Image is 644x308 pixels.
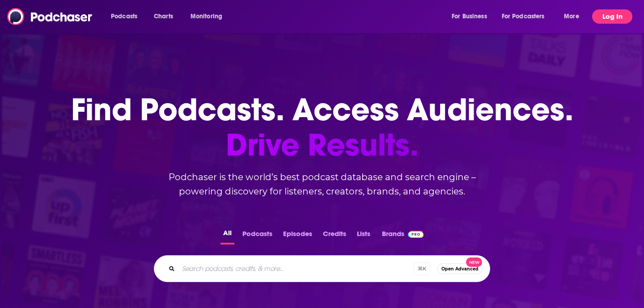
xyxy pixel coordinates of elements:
[280,227,315,245] button: Episodes
[466,257,482,267] span: New
[414,262,430,275] span: ⌘ K
[143,170,501,198] h2: Podchaser is the world’s best podcast database and search engine – powering discovery for listene...
[558,9,590,24] button: open menu
[382,227,424,245] a: BrandsPodchaser Pro
[154,255,490,282] div: Search podcasts, credits, & more...
[445,9,498,24] button: open menu
[71,127,573,163] span: Drive Results.
[184,9,234,24] button: open menu
[111,10,137,23] span: Podcasts
[154,10,173,23] span: Charts
[408,231,424,238] img: Podchaser Pro
[220,227,234,245] button: All
[452,10,487,23] span: For Business
[191,10,222,23] span: Monitoring
[105,9,149,24] button: open menu
[564,10,579,23] span: More
[592,9,632,24] button: Log In
[240,227,275,245] button: Podcasts
[148,9,178,24] a: Charts
[496,9,558,24] button: open menu
[441,266,479,271] span: Open Advanced
[354,227,373,245] button: Lists
[178,262,414,276] input: Search podcasts, credits, & more...
[71,92,573,163] h1: Find Podcasts. Access Audiences.
[320,227,349,245] button: Credits
[437,263,483,274] button: Open AdvancedNew
[502,10,545,23] span: For Podcasters
[7,8,93,25] img: Podchaser - Follow, Share and Rate Podcasts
